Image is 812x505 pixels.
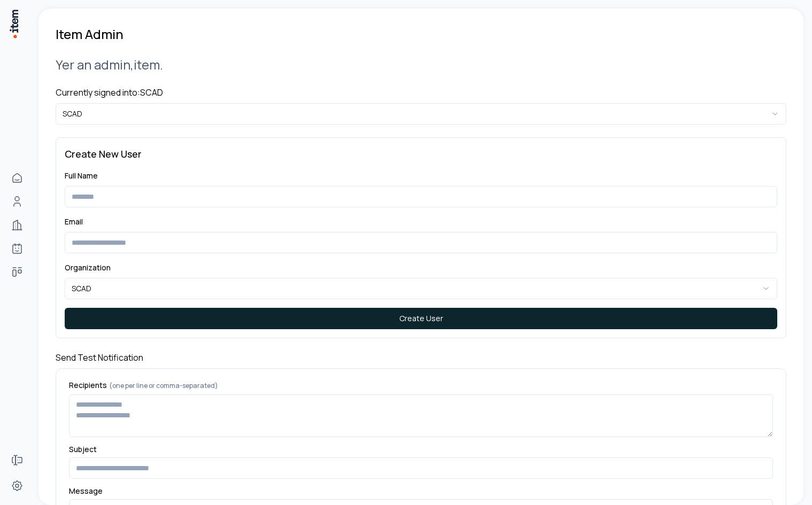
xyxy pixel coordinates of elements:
h4: Send Test Notification [56,351,786,364]
a: Contacts [6,191,28,212]
a: Settings [6,475,28,496]
h2: Yer an admin, item . [56,56,786,73]
label: Message [69,487,773,495]
label: Recipients [69,382,773,390]
img: Item Brain Logo [9,9,19,39]
label: Full Name [65,170,98,181]
a: Home [6,167,28,189]
label: Email [65,216,83,227]
a: Agents [6,238,28,259]
a: Companies [6,214,28,236]
a: Forms [6,449,28,471]
a: deals [6,261,28,283]
h4: Currently signed into: SCAD [56,86,786,99]
span: (one per line or comma-separated) [109,381,218,390]
button: Create User [65,308,777,329]
label: Subject [69,446,773,453]
h1: Item Admin [56,26,123,43]
label: Organization [65,262,111,273]
h3: Create New User [65,146,777,161]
